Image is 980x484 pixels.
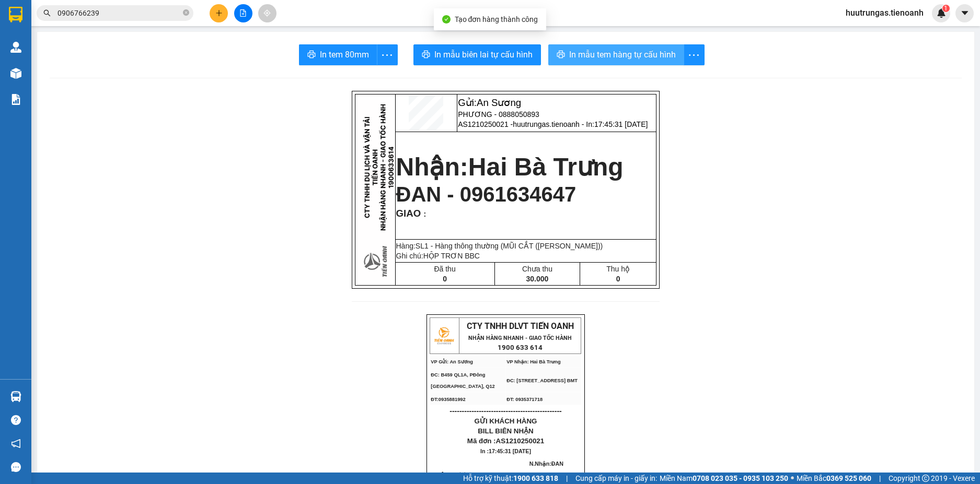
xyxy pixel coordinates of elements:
[215,9,223,17] span: plus
[11,439,21,448] span: notification
[522,265,552,273] span: Chưa thu
[434,48,533,61] span: In mẫu biên lai tự cấu hình
[210,4,228,22] button: plus
[468,335,572,341] strong: NHẬN HÀNG NHANH - GIAO TỐC HÀNH
[258,4,276,22] button: aim
[449,407,561,415] span: ----------------------------------------------
[960,8,970,18] span: caret-down
[467,437,544,445] span: Mã đơn :
[463,473,558,484] span: Hỗ trợ kỹ thuật:
[575,473,657,484] span: Cung cấp máy in - giấy in:
[496,437,545,445] span: AS1210250021
[10,391,21,402] img: warehouse-icon
[57,39,139,57] span: huutrungas.tienoanh - In:
[480,448,531,454] span: In :
[57,30,139,57] span: AS1210250020 -
[67,49,128,57] span: 17:07:17 [DATE]
[183,9,189,16] span: close-circle
[431,323,457,349] img: logo
[57,19,143,28] span: C Thanh - 0989421998
[10,42,21,53] img: warehouse-icon
[448,472,474,478] span: PHƯƠNG
[478,427,534,435] span: BILL BIÊN NHẬN
[837,6,932,19] span: huutrungas.tienoanh
[396,208,421,219] span: GIAO
[513,120,648,128] span: huutrungas.tienoanh - In:
[57,6,121,17] span: Gửi:
[10,68,21,79] img: warehouse-icon
[616,275,620,283] span: 0
[43,9,51,17] span: search
[11,415,21,425] span: question-circle
[474,472,528,478] span: -
[955,4,974,22] button: caret-down
[548,44,684,65] button: printerIn mẫu tem hàng tự cấu hình
[506,359,560,364] span: VP Nhận: Hai Bà Trưng
[477,97,521,108] span: An Sương
[569,48,676,61] span: In mẫu tem hàng tự cấu hình
[307,50,316,60] span: printer
[423,252,480,260] span: HỘP TRƠN BBC
[476,472,528,478] span: 0888050893.
[508,472,527,478] span: CCCD:
[557,50,565,60] span: printer
[791,476,794,480] span: ⚪️
[513,474,558,482] strong: 1900 633 818
[10,94,21,105] img: solution-icon
[826,474,871,482] strong: 0369 525 060
[506,378,578,383] span: ĐC: [STREET_ADDRESS] BMT
[377,44,398,65] button: more
[443,275,447,283] span: 0
[879,473,881,484] span: |
[299,44,377,65] button: printerIn tem 80mm
[424,242,603,250] span: 1 - Hàng thông thường (MŨI CẮT ([PERSON_NAME]))
[468,153,624,181] span: Hai Bà Trưng
[942,5,950,12] sup: 1
[455,15,538,23] span: Tạo đơn hàng thành công
[421,210,426,218] span: :
[234,4,252,22] button: file-add
[21,64,133,121] strong: Nhận:
[498,344,543,351] strong: 1900 633 614
[606,265,630,273] span: Thu hộ
[422,50,430,60] span: printer
[377,49,397,62] span: more
[684,44,705,65] button: more
[566,473,568,484] span: |
[183,8,189,18] span: close-circle
[9,7,22,22] img: logo-vxr
[239,9,247,17] span: file-add
[431,472,527,478] span: N.Gửi:
[431,372,495,389] span: ĐC: B459 QL1A, PĐông [GEOGRAPHIC_DATA], Q12
[458,110,539,119] span: PHƯƠNG - 0888050893
[442,15,451,23] span: check-circle
[396,242,603,250] span: Hàng:SL
[944,5,948,12] span: 1
[937,8,946,18] img: icon-new-feature
[458,97,521,108] span: Gửi:
[922,475,929,482] span: copyright
[693,474,788,482] strong: 0708 023 035 - 0935 103 250
[489,448,531,454] span: 17:45:31 [DATE]
[76,6,121,17] span: An Sương
[431,397,465,402] span: ĐT:0935881992
[57,7,181,19] input: Tìm tên, số ĐT hoặc mã đơn
[594,120,648,128] span: 17:45:31 [DATE]
[526,275,549,283] span: 30.000
[263,9,271,17] span: aim
[413,44,541,65] button: printerIn mẫu biên lai tự cấu hình
[797,473,871,484] span: Miền Bắc
[506,397,543,402] span: ĐT: 0935371718
[396,183,577,206] span: ĐAN - 0961634647
[396,153,624,181] strong: Nhận:
[467,321,574,331] span: CTY TNHH DLVT TIẾN OANH
[431,359,473,364] span: VP Gửi: An Sương
[320,48,369,61] span: In tem 80mm
[11,462,21,472] span: message
[458,120,648,128] span: AS1210250021 -
[684,49,704,62] span: more
[475,417,537,425] span: GỬI KHÁCH HÀNG
[660,473,788,484] span: Miền Nam
[434,265,455,273] span: Đã thu
[396,252,480,260] span: Ghi chú:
